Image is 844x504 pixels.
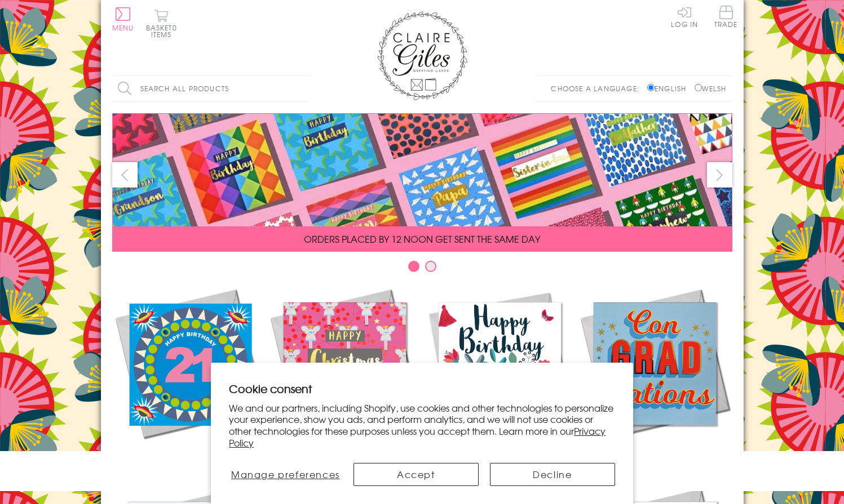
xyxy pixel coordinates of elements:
[647,84,655,91] input: English
[112,7,134,31] button: Menu
[112,286,267,463] a: New Releases
[229,381,615,396] h2: Cookie consent
[353,463,479,486] button: Accept
[490,463,615,486] button: Decline
[425,261,436,272] button: Carousel Page 2
[112,162,138,188] button: prev
[112,23,134,33] span: Menu
[229,402,615,449] p: We and our partners, including Shopify, use cookies and other technologies to personalize your ex...
[229,424,606,449] a: Privacy Policy
[152,449,226,463] span: New Releases
[112,260,732,278] div: Carousel Pagination
[146,9,177,38] button: Basket0 items
[422,286,577,463] a: Birthdays
[229,463,342,486] button: Manage preferences
[626,449,684,463] span: Academic
[551,83,645,93] p: Choose a language:
[151,23,177,39] span: 0 items
[408,261,419,272] button: Carousel Page 1 (Current Slide)
[304,232,540,246] span: ORDERS PLACED BY 12 NOON GET SENT THE SAME DAY
[231,467,340,481] span: Manage preferences
[714,6,738,28] span: Trade
[298,76,310,101] input: Search
[695,84,702,91] input: Welsh
[577,286,732,463] a: Academic
[267,286,422,463] a: Christmas
[714,6,738,30] a: Trade
[695,83,727,93] label: Welsh
[377,11,467,100] img: Claire Giles Greetings Cards
[112,76,310,101] input: Search all products
[707,162,732,188] button: next
[671,6,698,28] a: Log In
[647,83,692,93] label: English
